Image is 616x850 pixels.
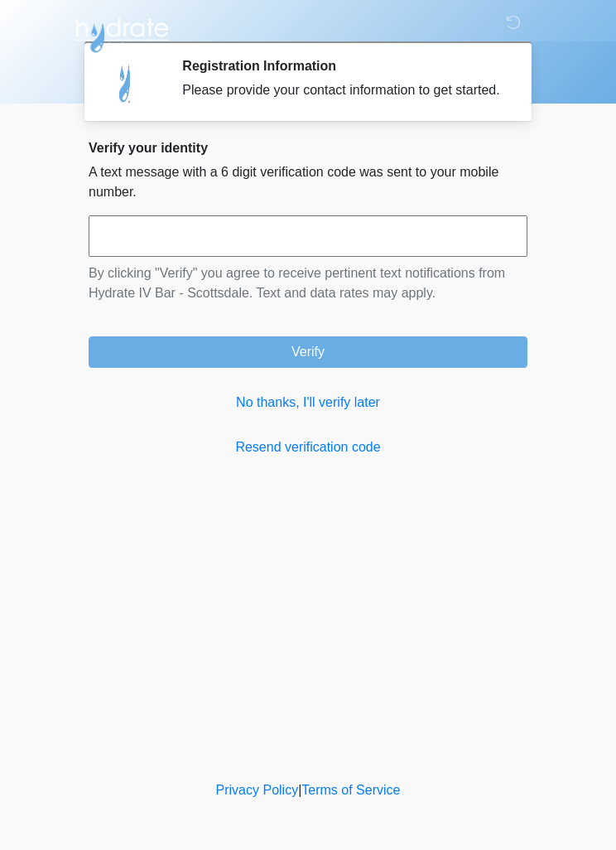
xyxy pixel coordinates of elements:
p: A text message with a 6 digit verification code was sent to your mobile number. [89,162,527,202]
p: By clicking "Verify" you agree to receive pertinent text notifications from Hydrate IV Bar - Scot... [89,263,527,303]
a: | [298,783,301,797]
a: No thanks, I'll verify later [89,393,527,413]
div: Please provide your contact information to get started. [182,80,503,100]
button: Verify [89,336,527,368]
img: Agent Avatar [101,58,151,108]
h2: Verify your identity [89,140,527,156]
a: Resend verification code [89,437,527,457]
a: Terms of Service [301,783,400,797]
a: Privacy Policy [216,783,299,797]
img: Hydrate IV Bar - Scottsdale Logo [72,12,171,54]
